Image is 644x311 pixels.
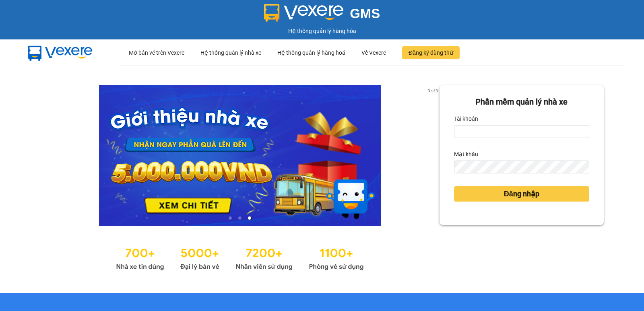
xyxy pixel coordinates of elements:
button: Đăng ký dùng thử [402,46,460,59]
li: slide item 3 [248,216,251,220]
span: Đăng nhập [504,188,539,200]
div: Phần mềm quản lý nhà xe [454,96,589,108]
input: Tài khoản [454,125,589,138]
div: Mở bán vé trên Vexere [129,40,184,66]
label: Tài khoản [454,112,478,125]
img: Statistics.png [116,242,364,273]
span: Đăng ký dùng thử [409,48,453,57]
p: 3 of 3 [425,85,440,96]
button: Đăng nhập [454,186,589,202]
img: mbUUG5Q.png [20,39,101,66]
div: Hệ thống quản lý hàng hóa [2,27,642,35]
button: next slide / item [428,85,440,226]
img: logo 2 [264,4,344,22]
span: GMS [350,6,380,21]
button: previous slide / item [40,85,52,226]
div: Hệ thống quản lý hàng hoá [277,40,345,66]
div: Hệ thống quản lý nhà xe [200,40,261,66]
input: Mật khẩu [454,161,589,173]
label: Mật khẩu [454,148,478,161]
li: slide item 2 [238,216,242,220]
li: slide item 1 [229,216,232,220]
div: Về Vexere [361,40,386,66]
a: GMS [264,12,380,19]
